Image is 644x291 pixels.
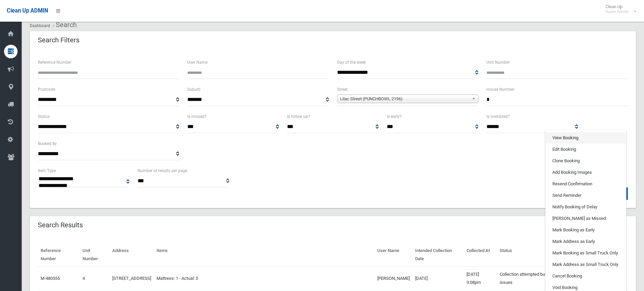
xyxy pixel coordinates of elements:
a: Send Reminder [546,190,626,201]
th: Intended Collection Date [412,243,464,267]
span: Lilac Street (PUNCHBOWL 2196) [340,95,469,103]
td: [PERSON_NAME] [375,267,412,290]
label: Booked By [38,140,57,147]
a: Edit Booking [546,144,626,155]
th: Address [110,243,154,267]
a: M-480555 [41,276,60,281]
a: Resend Confirmation [546,178,626,190]
label: Street [337,86,348,93]
a: Add Booking Images [546,167,626,178]
header: Search Results [30,219,91,232]
label: Is early? [387,113,402,120]
label: Number of results per page [138,167,187,174]
td: [DATE] 3:08pm [464,267,497,290]
label: Is oversized? [486,113,510,120]
a: Clone Booking [546,155,626,167]
span: Clean Up [602,4,636,14]
label: Reference Number [38,59,71,66]
label: House Number [486,86,514,93]
label: Unit Number [486,59,510,66]
th: Collected At [464,243,497,267]
label: Day of the week [337,59,366,66]
th: Status [497,243,590,267]
td: 4 [80,267,110,290]
a: Mark Booking as Early [546,224,626,236]
label: Item Type [38,167,56,174]
td: Mattress: 1 - Actual: 0 [154,267,375,290]
a: Cancel Booking [546,270,626,282]
th: Reference Number [38,243,80,267]
td: [DATE] [412,267,464,290]
li: Search [51,19,77,31]
span: Clean Up ADMIN [7,7,48,14]
a: [PERSON_NAME] as Missed [546,213,626,224]
a: Notify Booking of Delay [546,201,626,213]
label: Postcode [38,86,55,93]
header: Search Filters [30,34,88,47]
label: Suburb [187,86,200,93]
th: User Name [375,243,412,267]
small: Super Admin [605,9,629,14]
td: Collection attempted but driver reported issues [497,267,590,290]
a: Dashboard [30,23,50,28]
label: Is missed? [187,113,207,120]
a: [STREET_ADDRESS] [112,276,151,281]
a: Mark Address as Small Truck Only [546,259,626,270]
th: Items [154,243,375,267]
label: Is follow up? [287,113,310,120]
label: User Name [187,59,208,66]
a: Mark Address as Early [546,236,626,247]
label: Status [38,113,50,120]
a: View Booking [546,132,626,144]
a: Mark Booking as Small Truck Only [546,247,626,259]
th: Unit Number [80,243,110,267]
